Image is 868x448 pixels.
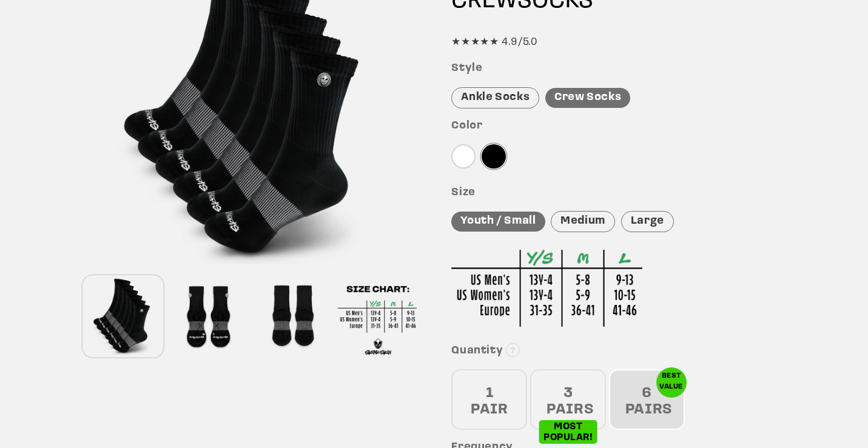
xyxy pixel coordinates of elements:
[551,211,615,232] div: Medium
[545,88,630,108] div: Crew Socks
[451,369,527,430] div: 1 PAIR
[609,369,685,430] div: 6 PAIRS
[451,344,784,358] h3: Quantity
[621,211,674,232] div: Large
[530,369,606,430] div: 3 PAIRS
[451,119,784,133] h3: Color
[451,250,642,327] img: Sizing Chart
[451,87,539,109] div: Ankle Socks
[451,62,784,76] h3: Style
[451,212,545,232] div: Youth / Small
[451,186,784,200] h3: Size
[451,33,784,52] div: ★★★★★ 4.9/5.0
